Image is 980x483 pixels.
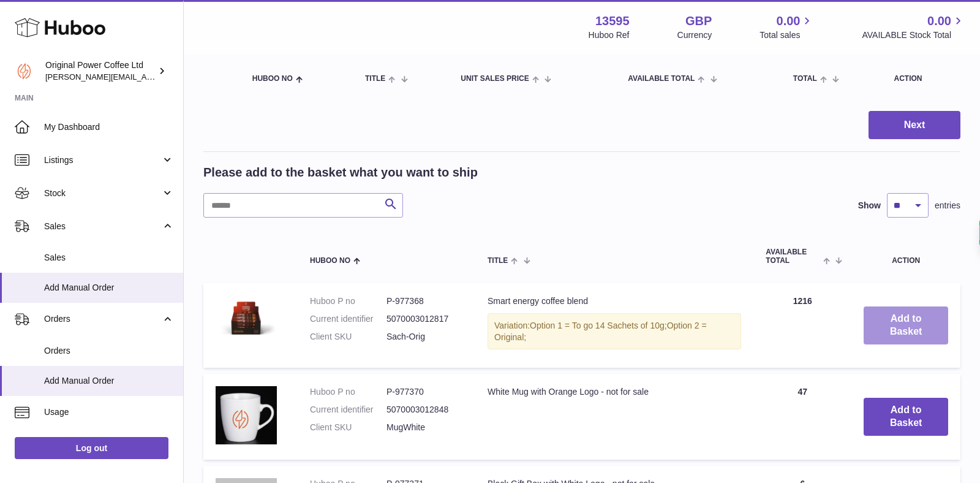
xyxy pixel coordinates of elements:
label: Show [858,200,881,211]
span: Sales [44,221,161,232]
dd: MugWhite [386,422,463,433]
strong: GBP [685,13,712,29]
span: Add Manual Order [44,375,174,387]
a: 0.00 Total sales [759,13,814,41]
span: Stock [44,188,161,199]
span: Title [488,257,508,265]
button: Add to Basket [864,398,948,436]
a: 0.00 AVAILABLE Stock Total [862,13,965,41]
span: Unit Sales Price [461,75,529,83]
strong: 13595 [595,13,630,29]
span: AVAILABLE Total [628,75,695,83]
span: entries [935,200,960,211]
dt: Client SKU [310,331,386,343]
dt: Client SKU [310,422,386,433]
td: White Mug with Orange Logo - not for sale [475,374,753,460]
span: Usage [44,406,174,418]
dt: Huboo P no [310,295,386,307]
dt: Current identifier [310,404,386,416]
img: aline@drinkpowercoffee.com [15,62,33,80]
span: Huboo no [252,75,293,83]
img: Smart energy coffee blend [216,295,277,341]
div: Original Power Coffee Ltd [45,59,156,83]
div: Variation: [488,313,741,350]
span: Sales [44,252,174,264]
button: Next [869,111,960,140]
span: 0.00 [927,13,951,29]
button: Add to Basket [864,306,948,344]
dd: Sach-Orig [386,331,463,343]
th: Action [851,236,960,276]
span: Total [793,75,817,83]
a: Log out [15,437,168,459]
div: Action [894,75,949,83]
span: Orders [44,313,161,325]
dd: P-977368 [386,295,463,307]
div: Huboo Ref [589,29,630,41]
span: Add Manual Order [44,282,174,294]
span: Option 1 = To go 14 Sachets of 10g; [530,321,667,330]
span: 0.00 [777,13,801,29]
td: 1216 [753,283,851,368]
img: White Mug with Orange Logo - not for sale [216,386,277,444]
td: Smart energy coffee blend [475,283,753,368]
span: AVAILABLE Stock Total [862,29,965,41]
span: Option 2 = Original; [494,321,707,342]
span: Orders [44,345,174,357]
dt: Current identifier [310,313,386,325]
span: Huboo no [310,257,350,265]
span: [PERSON_NAME][EMAIL_ADDRESS][DOMAIN_NAME] [45,72,246,82]
span: Listings [44,154,161,166]
span: Title [365,75,385,83]
dd: 5070003012848 [386,404,463,416]
dd: 5070003012817 [386,313,463,325]
span: Total sales [759,29,814,41]
dd: P-977370 [386,386,463,398]
td: 47 [753,374,851,460]
span: My Dashboard [44,121,174,133]
div: Currency [677,29,712,41]
dt: Huboo P no [310,386,386,398]
h2: Please add to the basket what you want to ship [203,164,478,181]
span: AVAILABLE Total [766,248,820,264]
